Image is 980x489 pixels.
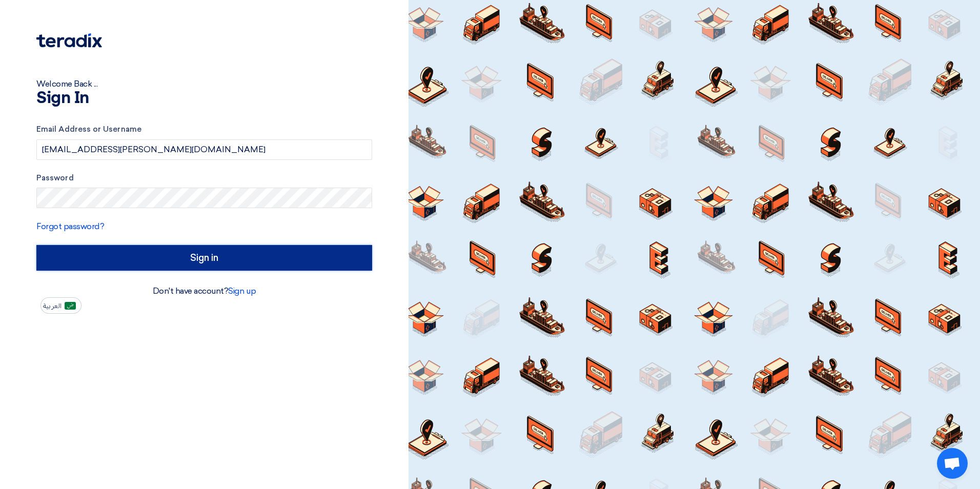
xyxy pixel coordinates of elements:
[228,286,256,296] a: Sign up
[40,297,81,314] button: العربية
[937,448,968,479] a: Open chat
[36,90,372,107] h1: Sign In
[36,33,102,48] img: Teradix logo
[65,302,76,310] img: ar-AR.png
[36,285,372,297] div: Don't have account?
[36,172,372,184] label: Password
[36,139,372,160] input: Enter your business email or username
[43,302,62,310] span: العربية
[36,78,372,90] div: Welcome Back ...
[36,124,372,135] label: Email Address or Username
[36,221,104,231] a: Forgot password?
[36,245,372,271] input: Sign in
